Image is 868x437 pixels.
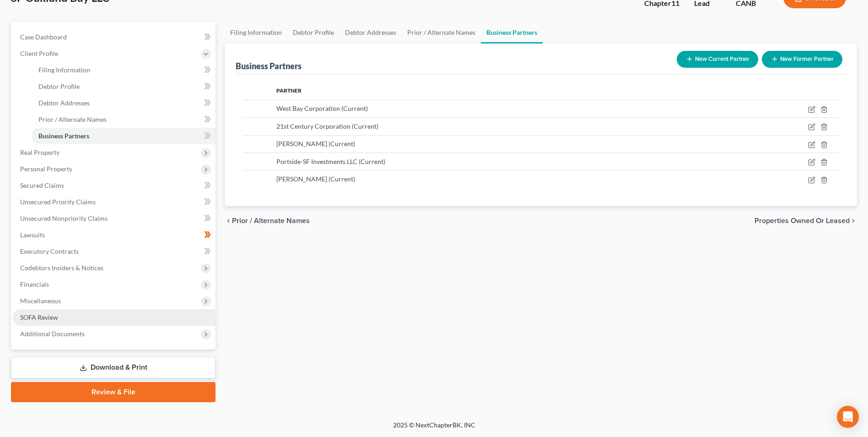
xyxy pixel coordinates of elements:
span: [PERSON_NAME] (Current) [276,175,355,183]
span: Executory Contracts [20,247,79,255]
span: Lawsuits [20,231,45,239]
a: Business Partners [481,22,543,44]
span: Prior / Alternate Names [232,217,310,224]
a: Unsecured Nonpriority Claims [13,210,216,227]
span: Debtor Profile [38,82,80,90]
a: Secured Claims [13,177,216,194]
a: Debtor Addresses [340,22,402,44]
span: Codebtors Insiders & Notices [20,264,103,272]
span: Unsecured Priority Claims [20,198,96,206]
span: Financials [20,280,49,288]
span: [PERSON_NAME] (Current) [276,140,355,147]
a: Case Dashboard [13,29,216,45]
span: Debtor Addresses [38,99,90,107]
a: Debtor Addresses [31,95,216,111]
span: Real Property [20,148,59,156]
span: Properties Owned or Leased [755,217,850,224]
button: New Current Partner [677,51,758,68]
span: SOFA Review [20,313,58,321]
span: Secured Claims [20,181,64,189]
span: 21st Century Corporation (Current) [276,122,378,130]
a: Debtor Profile [31,78,216,95]
a: Business Partners [31,128,216,144]
a: Prior / Alternate Names [402,22,481,44]
a: Unsecured Priority Claims [13,194,216,210]
a: Prior / Alternate Names [31,111,216,128]
span: Miscellaneous [20,297,61,305]
a: Debtor Profile [287,22,340,44]
i: chevron_right [850,217,857,224]
i: chevron_left [225,217,232,224]
span: Prior / Alternate Names [38,115,107,123]
span: Client Profile [20,49,58,57]
a: Executory Contracts [13,243,216,260]
button: chevron_left Prior / Alternate Names [225,217,310,224]
span: Portside-SF Investments LLC (Current) [276,158,385,165]
a: Review & File [11,382,216,402]
button: Properties Owned or Leased chevron_right [755,217,857,224]
div: Open Intercom Messenger [837,406,859,428]
div: 2025 © NextChapterBK, INC [173,421,695,437]
span: Partner [276,87,302,94]
span: West Bay Corporation (Current) [276,104,368,112]
span: Case Dashboard [20,33,67,41]
button: New Former Partner [762,51,842,68]
a: Download & Print [11,357,216,378]
span: Business Partners [38,132,89,140]
span: Additional Documents [20,330,85,338]
a: Lawsuits [13,227,216,243]
a: Filing Information [31,62,216,78]
a: Filing Information [225,22,287,44]
span: Filing Information [38,66,90,74]
span: Personal Property [20,165,72,173]
a: SOFA Review [13,309,216,326]
div: Business Partners [236,60,302,71]
span: Unsecured Nonpriority Claims [20,214,108,222]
